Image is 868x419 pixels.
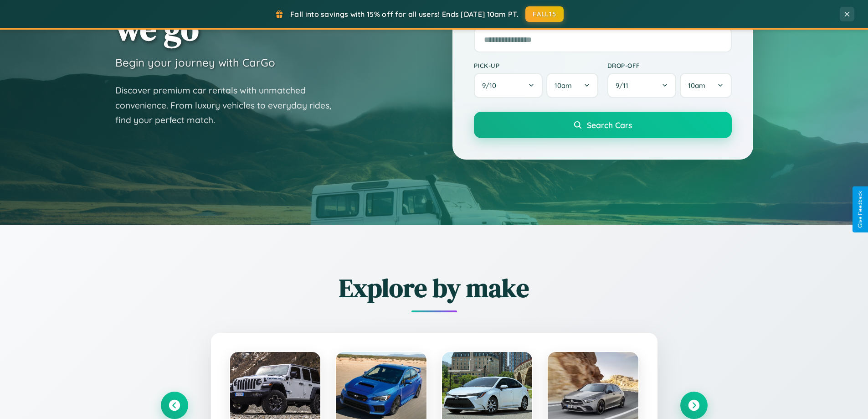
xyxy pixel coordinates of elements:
[161,270,708,305] h2: Explore by make
[290,10,519,19] span: Fall into savings with 15% off for all users! Ends [DATE] 10am PT.
[857,191,863,228] div: Give Feedback
[546,73,598,98] button: 10am
[482,81,501,90] span: 9 / 10
[474,112,732,138] button: Search Cars
[474,73,543,98] button: 9/10
[688,81,705,90] span: 10am
[555,81,572,90] span: 10am
[587,120,632,130] span: Search Cars
[474,62,598,69] label: Pick-up
[680,73,731,98] button: 10am
[607,73,677,98] button: 9/11
[115,56,275,69] h3: Begin your journey with CarGo
[115,83,343,128] p: Discover premium car rentals with unmatched convenience. From luxury vehicles to everyday rides, ...
[616,81,633,90] span: 9 / 11
[525,6,564,22] button: FALL15
[607,62,732,69] label: Drop-off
